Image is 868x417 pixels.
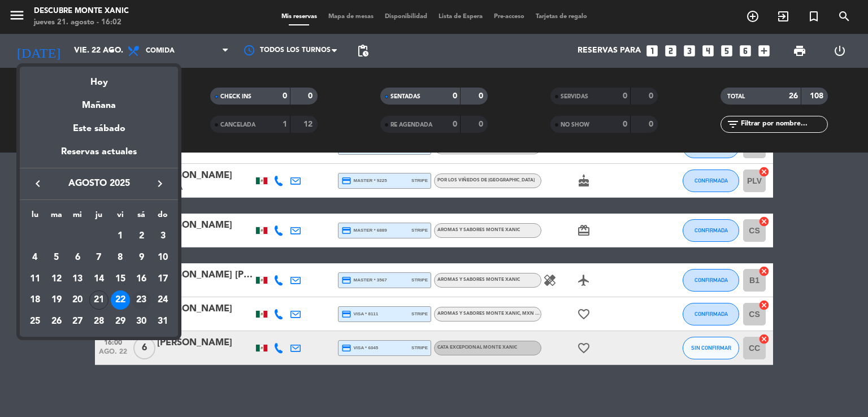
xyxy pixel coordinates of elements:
[25,290,45,310] div: 18
[67,247,88,268] td: 6 de agosto de 2025
[88,208,110,226] th: jueves
[111,270,130,289] div: 15
[28,176,48,191] button: keyboard_arrow_left
[20,90,178,113] div: Mañana
[88,289,110,311] td: 21 de agosto de 2025
[111,312,130,331] div: 29
[67,208,88,226] th: miércoles
[110,311,131,332] td: 29 de agosto de 2025
[46,311,67,332] td: 26 de agosto de 2025
[89,248,108,267] div: 7
[132,248,151,267] div: 9
[152,268,173,290] td: 17 de agosto de 2025
[110,289,131,311] td: 22 de agosto de 2025
[24,289,46,311] td: 18 de agosto de 2025
[24,311,46,332] td: 25 de agosto de 2025
[152,311,173,332] td: 31 de agosto de 2025
[110,268,131,290] td: 15 de agosto de 2025
[46,289,67,311] td: 19 de agosto de 2025
[89,312,108,331] div: 28
[24,225,110,247] td: AGO.
[67,289,88,311] td: 20 de agosto de 2025
[20,113,178,145] div: Este sábado
[67,268,88,290] td: 13 de agosto de 2025
[68,290,87,310] div: 20
[46,247,67,268] td: 5 de agosto de 2025
[131,289,153,311] td: 23 de agosto de 2025
[153,248,172,267] div: 10
[46,268,67,290] td: 12 de agosto de 2025
[131,247,153,268] td: 9 de agosto de 2025
[110,208,131,226] th: viernes
[89,270,108,289] div: 14
[152,208,173,226] th: domingo
[24,268,46,290] td: 11 de agosto de 2025
[47,270,66,289] div: 12
[111,227,130,246] div: 1
[31,177,45,190] i: keyboard_arrow_left
[153,290,172,310] div: 24
[111,290,130,310] div: 22
[88,247,110,268] td: 7 de agosto de 2025
[131,225,153,247] td: 2 de agosto de 2025
[68,312,87,331] div: 27
[47,312,66,331] div: 26
[150,176,170,191] button: keyboard_arrow_right
[153,177,167,190] i: keyboard_arrow_right
[25,312,45,331] div: 25
[153,312,172,331] div: 31
[46,208,67,226] th: martes
[153,227,172,246] div: 3
[152,247,173,268] td: 10 de agosto de 2025
[47,248,66,267] div: 5
[24,247,46,268] td: 4 de agosto de 2025
[131,208,153,226] th: sábado
[132,312,151,331] div: 30
[152,225,173,247] td: 3 de agosto de 2025
[88,268,110,290] td: 14 de agosto de 2025
[110,247,131,268] td: 8 de agosto de 2025
[67,311,88,332] td: 27 de agosto de 2025
[131,268,153,290] td: 16 de agosto de 2025
[25,248,45,267] div: 4
[68,248,87,267] div: 6
[47,290,66,310] div: 19
[153,270,172,289] div: 17
[131,311,153,332] td: 30 de agosto de 2025
[20,67,178,90] div: Hoy
[111,248,130,267] div: 8
[48,176,150,191] span: agosto 2025
[110,225,131,247] td: 1 de agosto de 2025
[152,289,173,311] td: 24 de agosto de 2025
[25,270,45,289] div: 11
[88,311,110,332] td: 28 de agosto de 2025
[24,208,46,226] th: lunes
[132,290,151,310] div: 23
[89,290,108,310] div: 21
[20,145,178,168] div: Reservas actuales
[132,227,151,246] div: 2
[68,270,87,289] div: 13
[132,270,151,289] div: 16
